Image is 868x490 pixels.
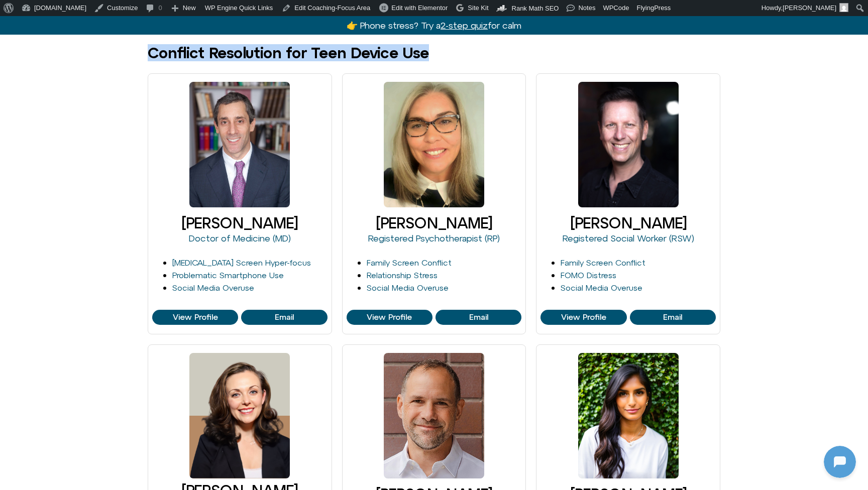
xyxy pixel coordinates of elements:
[376,214,492,231] a: [PERSON_NAME]
[561,283,642,292] a: Social Media Overuse
[172,258,311,267] a: [MEDICAL_DATA] Screen Hyper-focus
[468,4,488,12] span: Site Kit
[630,310,716,325] a: View Profile of Larry Borins
[436,310,521,325] a: View Profile of Siobhan Chirico
[29,107,179,156] p: Good to see you. Phone focus time. Which moment [DATE] grabs your phone the most? Choose one: 1) ...
[181,214,298,231] a: [PERSON_NAME]
[173,313,218,322] span: View Profile
[540,310,626,325] a: View Profile of Larry Borins
[570,214,687,231] a: [PERSON_NAME]
[29,173,179,233] p: Makes sense — you want clarity. When do you reach for your phone most [DATE]? Choose one: 1) Morn...
[175,5,192,22] svg: Close Chatbot Button
[3,3,198,24] button: Expand Header Button
[3,146,17,160] img: N5FCcHC.png
[441,20,488,31] u: 2-step quiz
[158,5,175,22] svg: Restart Conversation Button
[275,313,294,322] span: Email
[563,233,694,243] a: Registered Social Worker (RSW)
[172,271,284,280] a: Problematic Smartphone Use
[172,320,188,336] svg: Voice Input Button
[30,7,154,20] h2: [DOMAIN_NAME]
[17,323,156,333] textarea: Message Input
[347,20,521,31] a: 👉 Phone stress? Try a2-step quizfor calm
[367,271,438,280] a: Relationship Stress
[3,288,17,302] img: N5FCcHC.png
[3,223,17,237] img: N5FCcHC.png
[347,310,432,325] a: View Profile of Siobhan Chirico
[148,45,429,61] h1: Conflict Resolution for Teen Device Use
[367,313,412,322] span: View Profile
[241,310,327,325] a: View Profile of David Goldenberg
[561,271,616,280] a: FOMO Distress
[561,313,606,322] span: View Profile
[29,250,179,298] p: Looks like you stepped away—no worries. Message me when you're ready. What feels like a good next...
[391,4,448,12] span: Edit with Elementor
[62,25,139,39] h1: [DOMAIN_NAME]
[9,5,25,21] img: N5FCcHC.png
[152,310,238,325] a: View Profile of David Goldenberg
[189,233,291,243] a: Doctor of Medicine (MD)
[469,313,488,322] span: Email
[663,313,682,322] span: Email
[561,258,645,267] a: Family Screen Conflict
[172,283,254,292] a: Social Media Overuse
[512,5,559,12] span: Rank Math SEO
[87,82,114,94] p: [DATE]
[367,258,452,267] a: Family Screen Conflict
[824,446,856,478] iframe: Botpress
[367,283,449,292] a: Social Media Overuse
[783,4,836,12] span: [PERSON_NAME]
[368,233,500,243] a: Registered Psychotherapist (RP)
